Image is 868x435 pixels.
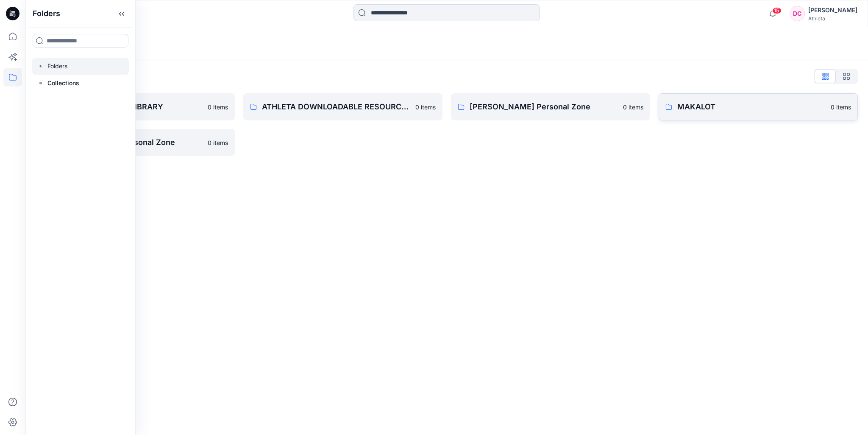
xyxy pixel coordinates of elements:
p: 0 items [623,103,643,112]
p: 0 items [831,103,851,112]
a: MAKALOT0 items [659,93,858,120]
p: ATHLETA DOWNLOADABLE RESOURCES [262,101,410,113]
p: MAKALOT [677,101,826,113]
div: Athleta [808,15,857,22]
a: ATHLETA DOWNLOADABLE RESOURCES0 items [243,93,442,120]
p: Collections [47,78,79,88]
a: [PERSON_NAME] Personal Zone0 items [451,93,650,120]
div: DC [790,6,805,21]
p: 0 items [208,103,228,112]
p: 0 items [415,103,436,112]
p: [PERSON_NAME] Personal Zone [470,101,618,113]
div: [PERSON_NAME] [808,5,857,15]
span: 15 [772,7,782,14]
p: 0 items [208,138,228,147]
